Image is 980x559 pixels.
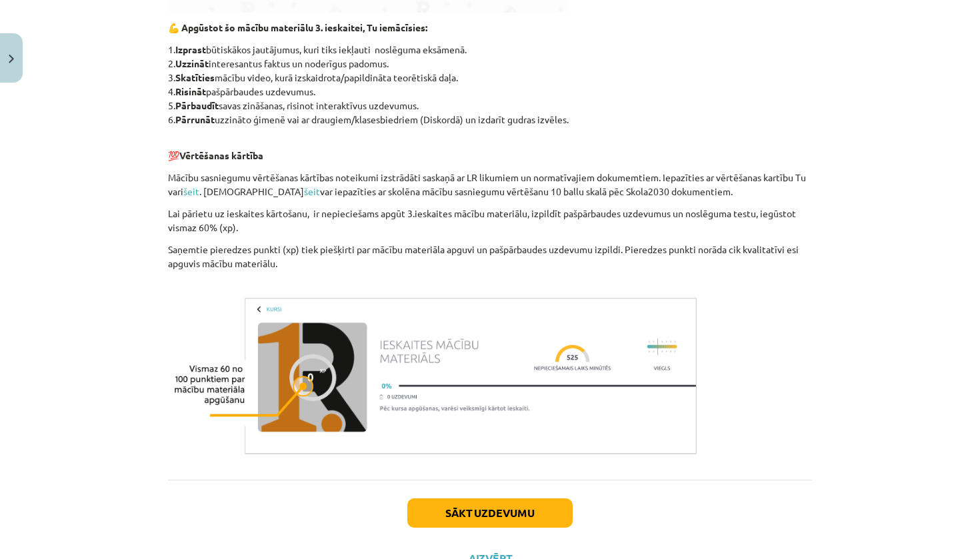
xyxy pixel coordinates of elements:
[168,243,812,284] p: Saņemtie pieredzes punkti (xp) tiek piešķirti par mācību materiāla apguvi un pašpārbaudes uzdevum...
[168,171,812,199] p: Mācību sasniegumu vērtēšanas kārtības noteikumi izstrādāti saskaņā ar LR likumiem un normatīvajie...
[175,57,209,69] strong: Uzzināt
[175,85,206,97] strong: Risināt
[179,149,263,161] strong: Vērtēšanas kārtība
[183,185,199,197] a: šeit
[9,55,14,63] img: icon-close-lesson-0947bae3869378f0d4975bcd49f059093ad1ed9edebbc8119c70593378902aed.svg
[407,498,573,528] button: Sākt uzdevumu
[168,207,812,235] p: Lai pārietu uz ieskaites kārtošanu, ir nepieciešams apgūt 3.ieskaites mācību materiālu, izpildīt ...
[175,43,206,55] strong: Izprast
[168,135,812,163] p: 💯
[304,185,320,197] a: šeit
[175,113,215,125] strong: Pārrunāt
[175,71,215,83] strong: Skatīties
[175,99,219,111] strong: Pārbaudīt
[168,43,812,127] p: 1. būtiskākos jautājumus, kuri tiks iekļauti noslēguma eksāmenā. 2. interesantus faktus un noderī...
[168,21,427,33] strong: 💪 Apgūstot šo mācību materiālu 3. ieskaitei, Tu iemācīsies:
